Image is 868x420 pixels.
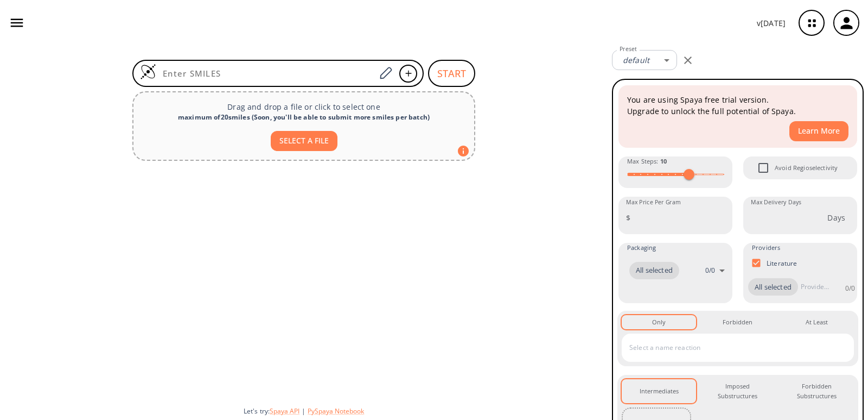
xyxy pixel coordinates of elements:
input: Select a name reaction [627,339,833,356]
label: Max Price Per Gram [626,198,681,206]
input: Enter SMILES [156,68,375,79]
span: Avoid Regioselectivity [775,163,838,173]
div: Forbidden [723,317,752,327]
span: Providers [752,243,780,253]
span: Packaging [627,243,656,253]
div: Only [652,317,666,327]
p: You are using Spaya free trial version. Upgrade to unlock the full potential of Spaya. [627,94,848,117]
img: Logo Spaya [140,64,156,80]
span: All selected [748,282,798,293]
div: Intermediates [640,386,679,396]
p: v [DATE] [757,17,786,29]
p: Literature [767,259,797,268]
span: Max Steps : [627,156,667,166]
div: Forbidden Substructures [788,381,845,402]
button: Forbidden Substructures [780,379,854,404]
p: Days [827,212,845,223]
button: Forbidden [700,315,775,329]
label: Max Delivery Days [751,198,801,206]
button: Learn More [789,121,848,141]
div: At Least [806,317,828,327]
button: START [428,60,475,87]
div: maximum of 20 smiles ( Soon, you'll be able to submit more smiles per batch ) [142,112,465,122]
button: At Least [780,315,854,329]
p: $ [626,212,630,223]
span: | [299,406,308,416]
p: 0 / 0 [705,266,715,275]
div: Imposed Substructures [709,381,766,402]
button: Intermediates [622,379,696,404]
strong: 10 [660,157,667,165]
span: Avoid Regioselectivity [752,156,775,179]
label: Preset [620,45,637,53]
button: Imposed Substructures [700,379,775,404]
button: Only [622,315,696,329]
div: Let's try: [244,406,603,416]
p: 0 / 0 [845,284,855,293]
span: All selected [629,265,679,276]
input: Provider name [798,278,832,296]
button: Spaya API [270,406,299,416]
button: PySpaya Notebook [308,406,364,416]
em: default [623,55,649,65]
p: Drag and drop a file or click to select one [142,101,465,112]
button: SELECT A FILE [271,131,337,151]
